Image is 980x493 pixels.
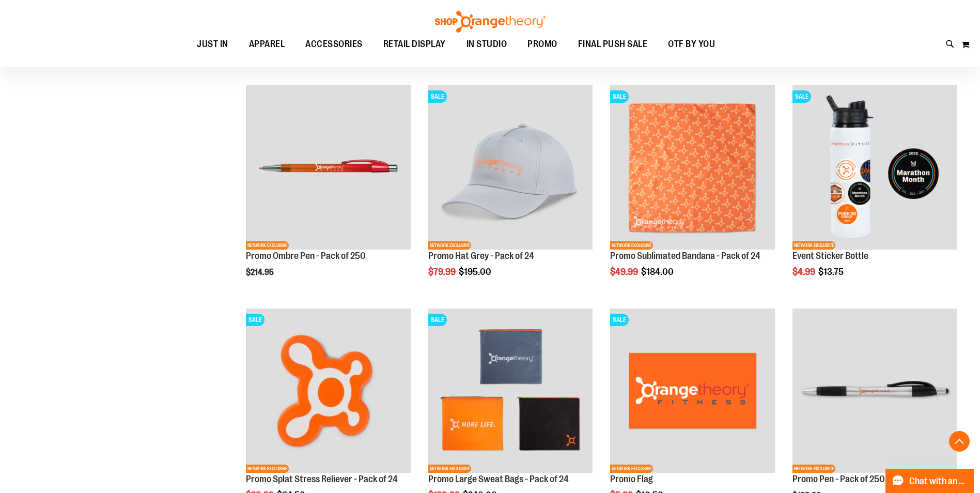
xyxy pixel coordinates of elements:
[517,33,568,56] a: PROMO
[246,465,289,473] span: NETWORK EXCLUSIVE
[459,267,493,277] span: $195.00
[792,474,885,484] a: Promo Pen - Pack of 250
[186,33,239,56] a: JUST IN
[610,241,653,250] span: NETWORK EXCLUSIVE
[792,251,868,261] a: Event Sticker Bottle
[610,465,653,473] span: NETWORK EXCLUSIVE
[792,309,957,473] img: Product image for Pen - Pack of 250
[610,85,774,250] img: Product image for Sublimated Bandana - Pack of 24
[428,267,457,277] span: $79.99
[246,241,289,250] span: NETWORK EXCLUSIVE
[792,90,811,103] span: SALE
[792,85,957,250] img: Event Sticker Bottle
[246,474,398,484] a: Promo Splat Stress Reliever - Pack of 24
[610,90,629,103] span: SALE
[246,309,410,474] a: Product image for Splat Stress Reliever - Pack of 24SALENETWORK EXCLUSIVE
[428,251,534,261] a: Promo Hat Grey - Pack of 24
[246,309,410,473] img: Product image for Splat Stress Reliever - Pack of 24
[792,85,957,251] a: Event Sticker BottleSALENETWORK EXCLUSIVE
[383,33,446,56] span: RETAIL DISPLAY
[428,241,471,250] span: NETWORK EXCLUSIVE
[610,314,629,326] span: SALE
[246,268,275,277] span: $214.95
[239,33,295,56] a: APPAREL
[241,80,415,303] div: product
[909,476,968,486] span: Chat with an Expert
[527,33,557,56] span: PROMO
[610,309,774,474] a: Product image for Promo Flag OrangeSALENETWORK EXCLUSIVE
[610,309,774,473] img: Product image for Promo Flag Orange
[818,267,845,277] span: $13.75
[428,85,593,250] img: Product image for Promo Hat Grey - Pack of 24
[610,267,640,277] span: $49.99
[373,33,456,56] a: RETAIL DISPLAY
[466,33,507,56] span: IN STUDIO
[456,33,518,56] a: IN STUDIO
[578,33,648,56] span: FINAL PUSH SALE
[605,80,780,303] div: product
[610,251,760,261] a: Promo Sublimated Bandana - Pack of 24
[668,33,715,56] span: OTF BY YOU
[610,474,653,484] a: Promo Flag
[433,11,547,33] img: Shop Orangetheory
[792,267,817,277] span: $4.99
[246,85,410,251] a: Product image for Promo Ombre Pen Red - Pack of 250NETWORK EXCLUSIVE
[610,85,774,251] a: Product image for Sublimated Bandana - Pack of 24SALENETWORK EXCLUSIVE
[641,267,675,277] span: $184.00
[568,33,658,56] a: FINAL PUSH SALE
[428,465,471,473] span: NETWORK EXCLUSIVE
[423,80,598,303] div: product
[792,465,835,473] span: NETWORK EXCLUSIVE
[949,431,970,452] button: Back To Top
[246,85,410,250] img: Product image for Promo Ombre Pen Red - Pack of 250
[885,469,974,493] button: Chat with an Expert
[428,90,447,103] span: SALE
[249,33,285,56] span: APPAREL
[792,309,957,474] a: Product image for Pen - Pack of 250NETWORK EXCLUSIVE
[295,33,373,56] a: ACCESSORIES
[305,33,363,56] span: ACCESSORIES
[787,80,962,303] div: product
[428,314,447,326] span: SALE
[246,314,265,326] span: SALE
[792,241,835,250] span: NETWORK EXCLUSIVE
[428,309,593,473] img: Product image for Large Sweat Bags - Pack of 24
[428,309,593,474] a: Product image for Large Sweat Bags - Pack of 24SALENETWORK EXCLUSIVE
[246,251,366,261] a: Promo Ombre Pen - Pack of 250
[197,33,228,56] span: JUST IN
[428,85,593,251] a: Product image for Promo Hat Grey - Pack of 24SALENETWORK EXCLUSIVE
[658,33,725,56] a: OTF BY YOU
[428,474,569,484] a: Promo Large Sweat Bags - Pack of 24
